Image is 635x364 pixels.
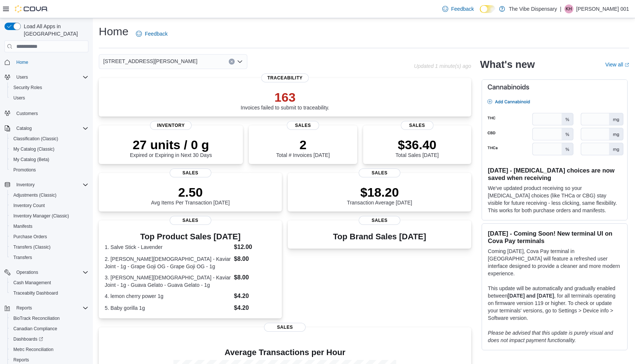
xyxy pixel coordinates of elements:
p: Coming [DATE], Cova Pay terminal in [GEOGRAPHIC_DATA] will feature a refreshed user interface des... [488,247,621,277]
dt: 2. [PERSON_NAME][DEMOGRAPHIC_DATA] - Kaviar Joint - 1g - Grape Goji OG - Grape Goji OG - 1g [105,255,231,270]
a: Dashboards [10,335,46,344]
button: Promotions [7,165,91,175]
span: Sales [287,121,319,130]
a: Traceabilty Dashboard [10,289,61,298]
button: Users [1,72,91,82]
p: We've updated product receiving so your [MEDICAL_DATA] choices (like THCa or CBG) stay visible fo... [488,184,621,214]
span: KH [566,4,572,13]
p: 27 units / 0 g [130,137,212,152]
a: Classification (Classic) [10,134,61,143]
span: Canadian Compliance [13,326,57,332]
button: Operations [1,267,91,278]
a: Metrc Reconciliation [10,345,56,354]
span: Sales [401,121,433,130]
h4: Average Transactions per Hour [105,348,465,357]
span: Adjustments (Classic) [10,191,88,200]
a: Home [13,58,31,67]
span: Inventory Manager (Classic) [10,211,88,220]
a: Cash Management [10,278,54,287]
button: Inventory Count [7,200,91,211]
button: Canadian Compliance [7,324,91,334]
dt: 5. Baby gorilla 1g [105,304,231,312]
h2: What's new [480,59,535,70]
span: Classification (Classic) [13,136,58,142]
button: Metrc Reconciliation [7,344,91,355]
p: 2 [276,137,330,152]
dd: $4.20 [234,292,276,301]
a: Users [10,94,28,102]
span: My Catalog (Classic) [13,146,55,152]
div: Transaction Average [DATE] [347,185,412,206]
dd: $8.00 [234,273,276,282]
span: Users [13,95,25,101]
span: Manifests [13,223,32,229]
span: Inventory [150,121,192,130]
dd: $4.20 [234,304,276,312]
span: Users [13,73,88,82]
a: BioTrack Reconciliation [10,314,63,323]
span: Security Roles [13,85,42,91]
a: Customers [13,109,41,118]
span: Inventory Count [13,203,45,209]
a: Canadian Compliance [10,324,60,333]
p: 2.50 [151,185,230,200]
span: Operations [13,268,88,277]
span: Feedback [145,30,167,37]
span: Customers [16,111,38,117]
div: Kiara Harris-Wilborn 001 [564,4,573,13]
span: BioTrack Reconciliation [10,314,88,323]
img: Cova [15,5,48,13]
p: $18.20 [347,185,412,200]
span: Traceabilty Dashboard [10,289,88,298]
span: Sales [359,168,400,177]
button: Home [1,57,91,68]
button: Open list of options [237,59,243,65]
a: View allExternal link [605,62,629,68]
span: Sales [170,216,211,225]
span: [STREET_ADDRESS][PERSON_NAME] [103,57,198,66]
span: Load All Apps in [GEOGRAPHIC_DATA] [21,23,88,37]
button: Traceabilty Dashboard [7,288,91,298]
dd: $12.00 [234,243,276,252]
em: Please be advised that this update is purely visual and does not impact payment functionality. [488,330,613,343]
h1: Home [99,24,128,39]
p: This update will be automatically and gradually enabled between , for all terminals operating on ... [488,285,621,322]
a: Security Roles [10,83,45,92]
svg: External link [625,63,629,67]
span: Reports [13,357,29,363]
span: Sales [170,168,211,177]
div: Expired or Expiring in Next 30 Days [130,137,212,158]
a: Manifests [10,222,35,231]
a: Transfers (Classic) [10,243,53,252]
span: Cash Management [10,278,88,287]
a: Adjustments (Classic) [10,191,59,200]
span: Transfers [13,255,32,260]
span: Dashboards [10,335,88,344]
span: Customers [13,108,88,118]
a: Feedback [439,1,477,16]
div: Invoices failed to submit to traceability. [241,90,329,111]
span: My Catalog (Beta) [13,157,49,163]
span: Inventory [16,182,35,188]
a: Inventory Count [10,201,48,210]
button: Cash Management [7,278,91,288]
span: Traceability [261,73,309,82]
button: Adjustments (Classic) [7,190,91,200]
button: Catalog [1,123,91,134]
span: Inventory Manager (Classic) [13,213,69,219]
h3: [DATE] - Coming Soon! New terminal UI on Cova Pay terminals [488,230,621,245]
a: Inventory Manager (Classic) [10,211,72,220]
span: Home [13,58,88,67]
button: Classification (Classic) [7,134,91,144]
span: Sales [264,323,306,332]
h3: [DATE] - [MEDICAL_DATA] choices are now saved when receiving [488,167,621,181]
p: Updated 1 minute(s) ago [414,63,471,69]
div: Total Sales [DATE] [395,137,439,158]
div: Avg Items Per Transaction [DATE] [151,185,230,206]
a: Purchase Orders [10,232,50,241]
span: Users [16,74,28,80]
span: Users [10,94,88,102]
a: Promotions [10,165,39,174]
button: Users [7,93,91,103]
button: Operations [13,268,41,277]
